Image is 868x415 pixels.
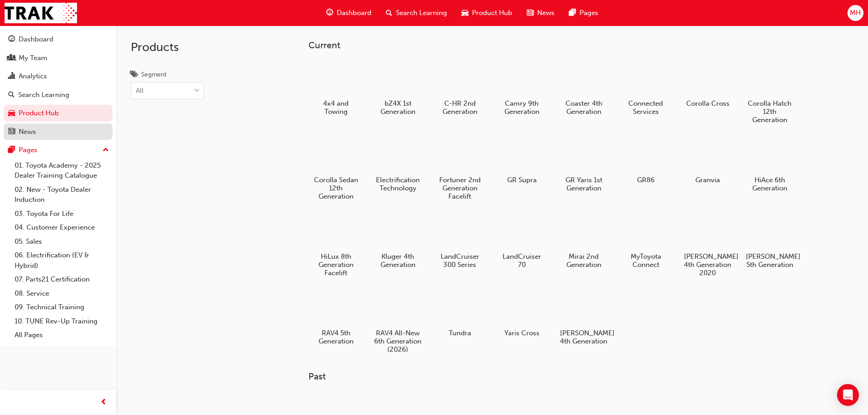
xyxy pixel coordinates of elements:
span: up-icon [103,144,109,156]
a: Product Hub [4,105,113,122]
span: pages-icon [569,7,576,19]
span: down-icon [194,85,200,97]
div: Search Learning [18,90,69,100]
span: news-icon [527,7,534,19]
h3: Current [308,40,826,51]
a: 06. Electrification (EV & Hybrid) [11,248,113,272]
a: 09. Technical Training [11,300,113,314]
h5: Camry 9th Generation [498,99,546,116]
span: news-icon [8,128,15,136]
h5: 4x4 and Towing [312,99,360,116]
a: Corolla Cross [680,58,735,111]
span: pages-icon [8,146,15,154]
span: Product Hub [472,8,512,18]
a: Connected Services [618,58,673,119]
h5: RAV4 5th Generation [312,329,360,345]
a: GR Supra [494,134,549,187]
a: [PERSON_NAME] 4th Generation [556,287,611,348]
a: search-iconSearch Learning [379,4,454,22]
span: chart-icon [8,72,15,81]
a: Coaster 4th Generation [556,58,611,119]
img: Trak [5,3,77,23]
a: Tundra [432,287,487,340]
a: Corolla Hatch 12th Generation [742,58,797,127]
span: prev-icon [100,397,107,408]
a: LandCruiser 70 [494,211,549,272]
h5: HiLux 8th Generation Facelift [312,252,360,277]
a: News [4,123,113,140]
a: car-iconProduct Hub [454,4,519,22]
a: Dashboard [4,31,113,48]
div: News [19,127,36,137]
span: Dashboard [337,8,371,18]
a: 10. TUNE Rev-Up Training [11,314,113,328]
a: pages-iconPages [562,4,606,22]
span: search-icon [386,7,392,19]
button: MH [847,5,863,21]
button: Pages [4,142,113,159]
h5: HiAce 6th Generation [746,176,794,192]
div: All [136,86,144,96]
span: Search Learning [396,8,447,18]
a: Electrification Technology [370,134,425,195]
a: Kluger 4th Generation [370,211,425,272]
a: 4x4 and Towing [308,58,363,119]
a: HiLux 8th Generation Facelift [308,211,363,280]
div: Pages [19,145,37,155]
h2: Products [131,40,204,55]
a: Fortuner 2nd Generation Facelift [432,134,487,204]
a: GR86 [618,134,673,187]
a: All Pages [11,328,113,342]
span: tags-icon [131,71,138,79]
a: Granvia [680,134,735,187]
div: Dashboard [19,34,53,45]
a: 01. Toyota Academy - 2025 Dealer Training Catalogue [11,159,113,183]
span: car-icon [462,7,468,19]
h5: Electrification Technology [374,176,422,192]
h5: bZ4X 1st Generation [374,99,422,116]
h5: Granvia [684,176,732,184]
span: News [537,8,555,18]
h5: Corolla Cross [684,99,732,108]
h5: [PERSON_NAME] 5th Generation [746,252,794,269]
span: MH [850,8,861,18]
a: GR Yaris 1st Generation [556,134,611,195]
span: guage-icon [326,7,333,19]
h5: [PERSON_NAME] 4th Generation 2020 [684,252,732,277]
h5: C-HR 2nd Generation [436,99,484,116]
h3: Past [308,371,826,382]
a: [PERSON_NAME] 4th Generation 2020 [680,211,735,280]
h5: LandCruiser 300 Series [436,252,484,269]
a: 02. New - Toyota Dealer Induction [11,183,113,207]
h5: RAV4 All-New 6th Generation (2026) [374,329,422,354]
h5: Corolla Sedan 12th Generation [312,176,360,200]
h5: Tundra [436,329,484,337]
a: C-HR 2nd Generation [432,58,487,119]
h5: Corolla Hatch 12th Generation [746,99,794,124]
h5: Yaris Cross [498,329,546,337]
h5: GR Yaris 1st Generation [560,176,608,192]
a: LandCruiser 300 Series [432,211,487,272]
h5: Mirai 2nd Generation [560,252,608,269]
h5: Connected Services [622,99,670,116]
span: car-icon [8,109,15,118]
h5: Fortuner 2nd Generation Facelift [436,176,484,200]
a: news-iconNews [519,4,562,22]
div: Open Intercom Messenger [837,384,859,406]
a: Analytics [4,68,113,85]
button: DashboardMy TeamAnalyticsSearch LearningProduct HubNews [4,29,113,142]
h5: MyToyota Connect [622,252,670,269]
a: Camry 9th Generation [494,58,549,119]
a: MyToyota Connect [618,211,673,272]
h5: GR86 [622,176,670,184]
div: My Team [19,53,47,63]
a: 05. Sales [11,235,113,249]
a: RAV4 All-New 6th Generation (2026) [370,287,425,357]
a: 03. Toyota For Life [11,207,113,221]
a: HiAce 6th Generation [742,134,797,195]
a: guage-iconDashboard [319,4,379,22]
h5: GR Supra [498,176,546,184]
div: Analytics [19,71,47,82]
a: Corolla Sedan 12th Generation [308,134,363,204]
